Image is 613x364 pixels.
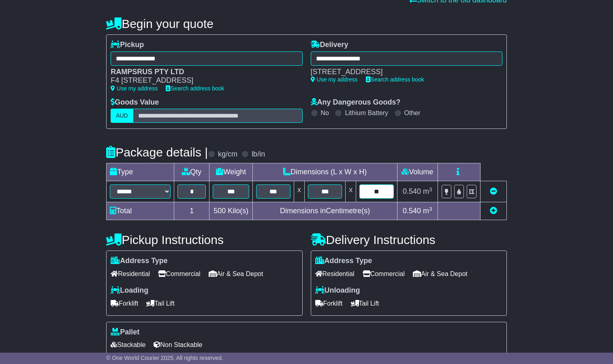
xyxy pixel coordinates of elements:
td: Weight [209,163,253,181]
a: Use my address [311,76,358,83]
div: [STREET_ADDRESS] [311,68,494,77]
a: Search address book [366,76,424,83]
label: lb/in [252,150,265,159]
label: Any Dangerous Goods? [311,98,401,107]
label: Pallet [111,328,139,337]
span: m [423,207,432,215]
span: Forklift [315,297,343,310]
span: Tail Lift [351,297,379,310]
td: Dimensions (L x W x H) [253,163,397,181]
span: 0.540 [403,207,421,215]
td: x [294,181,304,202]
label: Pickup [111,41,144,49]
label: Unloading [315,286,360,295]
span: Air & Sea Depot [413,268,468,280]
span: Air & Sea Depot [209,268,263,280]
label: Other [404,109,421,117]
span: Commercial [158,268,200,280]
span: Non Stackable [154,338,202,351]
span: 0.540 [403,187,421,195]
sup: 3 [429,186,432,193]
a: Use my address [111,85,158,92]
span: Stackable [111,338,145,351]
td: Kilo(s) [209,202,253,220]
div: RAMPSRUS PTY LTD [111,68,294,77]
span: © One World Courier 2025. All rights reserved. [106,355,223,361]
label: kg/cm [218,150,237,159]
span: m [423,187,432,195]
sup: 3 [429,206,432,212]
td: 1 [174,202,209,220]
span: Tail Lift [146,297,175,310]
label: Goods Value [111,98,159,107]
span: Forklift [111,297,138,310]
div: F4 [STREET_ADDRESS] [111,76,294,85]
label: Address Type [111,257,168,266]
td: Total [107,202,174,220]
label: No [321,109,329,117]
a: Add new item [490,207,497,215]
span: Commercial [363,268,405,280]
a: Search address book [166,85,224,92]
td: Dimensions in Centimetre(s) [253,202,397,220]
label: Loading [111,286,148,295]
label: Address Type [315,257,372,266]
a: Remove this item [490,187,497,195]
h4: Begin your quote [106,17,507,30]
td: Qty [174,163,209,181]
td: Volume [397,163,438,181]
label: Delivery [311,41,348,49]
span: 500 [214,207,226,215]
label: AUD [111,109,133,123]
h4: Delivery Instructions [311,233,507,246]
td: x [346,181,356,202]
span: Residential [111,268,150,280]
span: Residential [315,268,355,280]
td: Type [107,163,174,181]
label: Lithium Battery [345,109,388,117]
h4: Pickup Instructions [106,233,302,246]
h4: Package details | [106,146,208,159]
